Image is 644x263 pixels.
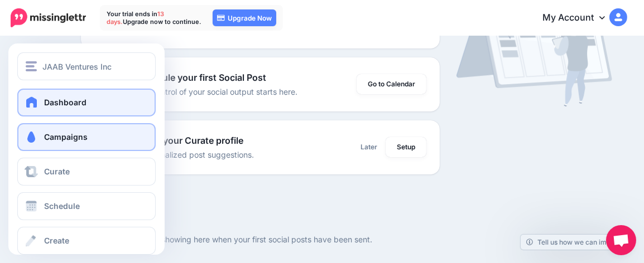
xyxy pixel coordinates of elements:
span: 13 days. [107,10,164,26]
button: JAAB Ventures Inc [17,52,156,80]
b: 3. Schedule your first Social Post [125,72,266,83]
h5: Performance [81,208,627,222]
a: Campaigns [17,123,156,151]
a: Later [354,137,384,157]
span: Schedule [44,201,80,211]
span: Curate [44,167,70,176]
a: Open chat [606,225,636,255]
span: Create [44,236,69,245]
p: Your metrics will start showing here when your first social posts have been sent. [81,233,627,246]
a: Upgrade Now [213,9,276,26]
p: Your trial ends in Upgrade now to continue. [107,10,201,26]
span: Campaigns [44,132,88,142]
a: Setup [386,137,426,157]
p: Get personalized post suggestions. [125,148,254,161]
p: Taking control of your social output starts here. [125,85,297,98]
b: 4. Setup your Curate profile [125,135,243,146]
a: Tell us how we can improve [521,235,631,250]
a: My Account [531,4,627,32]
span: JAAB Ventures Inc [42,60,112,73]
img: Missinglettr [11,8,86,27]
a: Create [17,227,156,255]
a: Dashboard [17,89,156,116]
a: Go to Calendar [357,74,426,94]
img: menu.png [26,61,37,71]
span: Dashboard [44,98,86,107]
a: Schedule [17,192,156,220]
a: Curate [17,158,156,186]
